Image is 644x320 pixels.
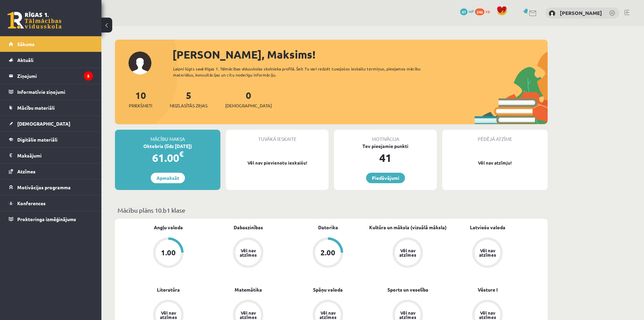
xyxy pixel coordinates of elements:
[398,248,417,257] div: Vēl nav atzīmes
[368,237,448,269] a: Vēl nav atzīmes
[161,249,176,256] div: 1.00
[226,130,329,143] div: Tuvākā ieskaite
[17,41,34,47] span: Sākums
[225,89,272,109] a: 0[DEMOGRAPHIC_DATA]
[179,149,184,159] span: €
[129,102,152,109] span: Priekšmeti
[478,286,498,293] a: Vēsture I
[159,311,178,319] div: Vēl nav atzīmes
[9,84,93,100] a: Informatīvie ziņojumi
[398,311,417,319] div: Vēl nav atzīmes
[115,150,220,166] div: 61.00
[478,248,497,257] div: Vēl nav atzīmes
[478,311,497,319] div: Vēl nav atzīmes
[288,237,368,269] a: 2.00
[334,150,437,166] div: 41
[366,173,405,183] a: Piedāvājumi
[549,10,555,17] img: Maksims Cibuļskis
[442,130,548,143] div: Pēdējā atzīme
[151,173,185,183] a: Apmaksāt
[318,224,338,231] a: Datorika
[460,8,474,14] a: 41 mP
[9,36,93,52] a: Sākums
[369,224,447,231] a: Kultūra un māksla (vizuālā māksla)
[475,8,493,14] a: 246 xp
[157,286,180,293] a: Literatūra
[9,100,93,115] a: Mācību materiāli
[17,200,46,206] span: Konferences
[560,9,602,16] a: [PERSON_NAME]
[17,68,93,84] legend: Ziņojumi
[239,311,258,319] div: Vēl nav atzīmes
[208,237,288,269] a: Vēl nav atzīmes
[485,8,490,14] span: xp
[239,248,258,257] div: Vēl nav atzīmes
[172,46,548,63] div: [PERSON_NAME], Maksims!
[318,311,337,319] div: Vēl nav atzīmes
[84,71,93,81] i: 5
[446,159,544,166] p: Vēl nav atzīmju!
[170,89,208,109] a: 5Neizlasītās ziņas
[475,8,484,15] span: 246
[9,211,93,227] a: Proktoringa izmēģinājums
[17,84,93,100] legend: Informatīvie ziņojumi
[460,8,468,15] span: 41
[448,237,527,269] a: Vēl nav atzīmes
[9,179,93,195] a: Motivācijas programma
[154,224,183,231] a: Angļu valoda
[470,224,505,231] a: Latviešu valoda
[229,159,325,166] p: Vēl nav pievienotu ieskaišu!
[7,12,62,29] a: Rīgas 1. Tālmācības vidusskola
[313,286,343,293] a: Spāņu valoda
[129,89,152,109] a: 10Priekšmeti
[234,224,263,231] a: Dabaszinības
[9,164,93,179] a: Atzīmes
[118,206,545,215] p: Mācību plāns 10.b1 klase
[9,195,93,211] a: Konferences
[320,249,335,256] div: 2.00
[9,116,93,131] a: [DEMOGRAPHIC_DATA]
[9,52,93,68] a: Aktuāli
[17,216,76,222] span: Proktoringa izmēģinājums
[225,102,272,109] span: [DEMOGRAPHIC_DATA]
[115,130,220,143] div: Mācību maksa
[469,8,474,14] span: mP
[17,57,33,63] span: Aktuāli
[17,121,70,127] span: [DEMOGRAPHIC_DATA]
[334,130,437,143] div: Motivācija
[17,168,35,174] span: Atzīmes
[235,286,262,293] a: Matemātika
[9,148,93,163] a: Maksājumi
[334,143,437,150] div: Tev pieejamie punkti
[9,132,93,147] a: Digitālie materiāli
[173,66,433,78] div: Laipni lūgts savā Rīgas 1. Tālmācības vidusskolas skolnieka profilā. Šeit Tu vari redzēt tuvojošo...
[387,286,428,293] a: Sports un veselība
[170,102,208,109] span: Neizlasītās ziņas
[115,143,220,150] div: Oktobris (līdz [DATE])
[128,237,208,269] a: 1.00
[17,136,57,143] span: Digitālie materiāli
[17,105,55,111] span: Mācību materiāli
[9,68,93,84] a: Ziņojumi5
[17,184,71,190] span: Motivācijas programma
[17,148,93,163] legend: Maksājumi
